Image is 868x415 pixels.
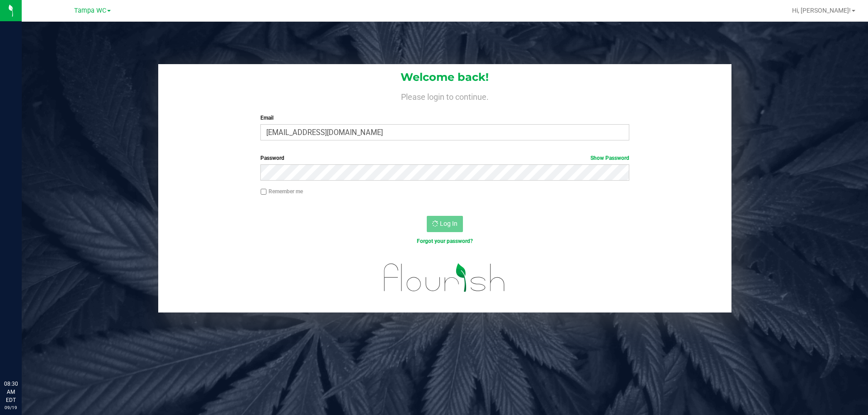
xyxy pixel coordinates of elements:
[440,220,458,227] span: Log In
[4,404,18,411] p: 09/19
[590,155,629,161] a: Show Password
[158,71,731,83] h1: Welcome back!
[260,114,629,122] label: Email
[417,238,473,244] a: Forgot your password?
[260,189,267,195] input: Remember me
[260,187,303,196] label: Remember me
[74,7,106,14] span: Tampa WC
[158,90,731,101] h4: Please login to continue.
[373,255,516,301] img: flourish_logo.svg
[792,7,851,14] span: Hi, [PERSON_NAME]!
[260,155,284,161] span: Password
[4,380,18,404] p: 08:30 AM EDT
[427,216,463,232] button: Log In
